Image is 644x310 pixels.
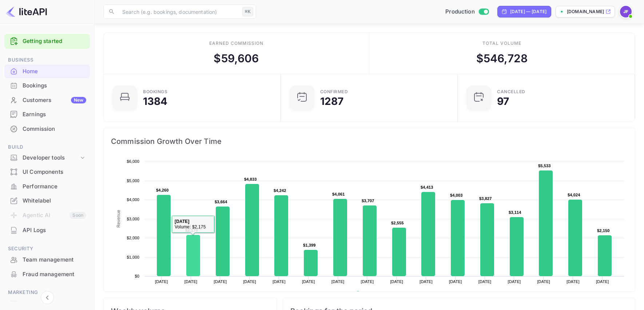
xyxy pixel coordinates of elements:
[23,125,86,133] div: Commission
[391,221,404,225] text: $2,555
[4,122,90,136] a: Commission
[390,279,403,284] text: [DATE]
[4,165,90,178] a: UI Components
[23,96,86,105] div: Customers
[4,289,90,297] span: Marketing
[143,96,168,106] div: 1384
[476,50,528,67] div: $ 546,728
[23,37,86,46] a: Getting started
[4,64,90,78] a: Home
[597,228,610,233] text: $2,150
[332,192,345,196] text: $4,061
[482,40,521,47] div: Total volume
[4,34,90,49] div: Getting started
[4,267,90,281] a: Fraud management
[4,180,90,194] div: Performance
[23,256,86,264] div: Team management
[567,8,604,15] p: [DOMAIN_NAME]
[127,217,139,221] text: $3,000
[143,90,167,94] div: Bookings
[4,253,90,266] a: Team management
[23,197,86,205] div: Whitelabel
[320,96,344,106] div: 1287
[127,255,139,259] text: $1,000
[23,183,86,191] div: Performance
[4,223,90,238] div: API Logs
[4,93,90,107] a: CustomersNew
[421,185,433,189] text: $4,413
[442,8,492,16] div: Switch to Sandbox mode
[155,279,168,284] text: [DATE]
[567,279,580,284] text: [DATE]
[363,291,381,296] text: Revenue
[23,67,86,76] div: Home
[243,279,256,284] text: [DATE]
[135,274,139,278] text: $0
[118,4,239,19] input: Search (e.g. bookings, documentation)
[478,279,492,284] text: [DATE]
[508,279,521,284] text: [DATE]
[303,243,316,247] text: $1,399
[242,7,253,16] div: ⌘K
[497,90,525,94] div: CANCELLED
[4,165,90,179] div: UI Components
[4,122,90,136] div: Commission
[23,226,86,235] div: API Logs
[127,197,139,202] text: $4,000
[420,279,433,284] text: [DATE]
[41,291,54,304] button: Collapse navigation
[331,279,345,284] text: [DATE]
[23,168,86,176] div: UI Components
[23,154,79,162] div: Developer tools
[4,107,90,122] div: Earnings
[537,279,550,284] text: [DATE]
[4,93,90,107] div: CustomersNew
[127,159,139,164] text: $6,000
[449,279,462,284] text: [DATE]
[362,199,374,203] text: $3,707
[497,96,509,106] div: 97
[568,193,580,197] text: $4,024
[479,196,492,201] text: $3,827
[184,279,198,284] text: [DATE]
[244,177,257,181] text: $4,833
[4,253,90,267] div: Team management
[4,79,90,92] a: Bookings
[214,279,227,284] text: [DATE]
[4,64,90,79] div: Home
[497,6,551,17] div: Click to change the date range period
[215,200,227,204] text: $3,664
[4,245,90,253] span: Security
[127,178,139,183] text: $5,000
[510,8,546,15] div: [DATE] — [DATE]
[23,270,86,279] div: Fraud management
[361,279,374,284] text: [DATE]
[111,136,628,147] span: Commission Growth Over Time
[23,110,86,119] div: Earnings
[6,6,47,17] img: LiteAPI logo
[596,279,609,284] text: [DATE]
[4,194,90,208] div: Whitelabel
[620,6,632,17] img: Jenny Frimer
[274,188,286,193] text: $4,242
[116,210,121,228] text: Revenue
[445,8,475,16] span: Production
[4,223,90,237] a: API Logs
[71,97,86,103] div: New
[4,143,90,151] span: Build
[156,188,169,192] text: $4,260
[185,228,198,232] text: $2,175
[450,193,463,197] text: $4,003
[214,50,259,67] div: $ 59,606
[4,152,90,164] div: Developer tools
[302,279,315,284] text: [DATE]
[509,210,521,215] text: $3,114
[320,90,348,94] div: Confirmed
[4,194,90,207] a: Whitelabel
[4,56,90,64] span: Business
[273,279,286,284] text: [DATE]
[23,82,86,90] div: Bookings
[127,236,139,240] text: $2,000
[209,40,263,47] div: Earned commission
[4,267,90,282] div: Fraud management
